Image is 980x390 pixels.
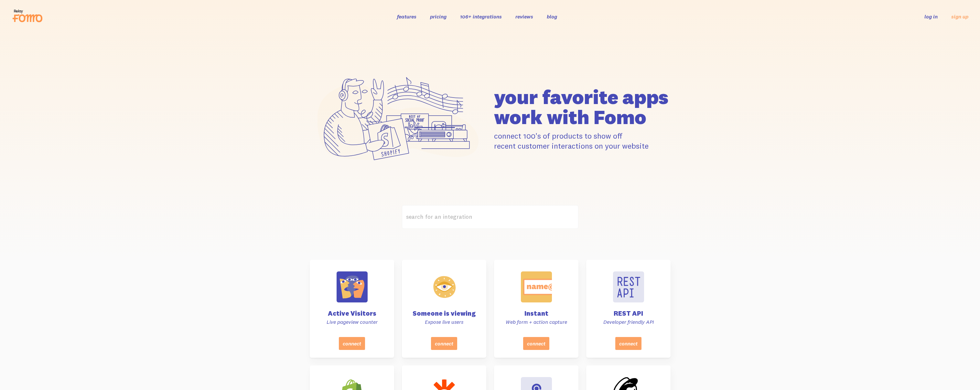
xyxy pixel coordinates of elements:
a: log in [924,13,938,20]
h1: your favorite apps work with Fomo [494,87,671,127]
a: sign up [951,13,968,20]
a: Someone is viewing Expose live users connect [402,260,486,358]
p: Live pageview counter [318,319,386,325]
a: blog [547,13,557,20]
h4: Someone is viewing [410,310,479,317]
a: reviews [515,13,533,20]
h4: REST API [594,310,663,317]
button: connect [339,337,365,350]
p: Expose live users [410,319,479,325]
a: Instant Web form + action capture connect [494,260,578,358]
h4: Active Visitors [318,310,386,317]
label: search for an integration [402,205,578,229]
p: Developer friendly API [594,319,663,325]
a: 106+ integrations [460,13,502,20]
button: connect [431,337,457,350]
p: connect 100's of products to show off recent customer interactions on your website [494,131,671,151]
a: REST API Developer friendly API connect [586,260,671,358]
a: features [397,13,416,20]
h4: Instant [502,310,571,317]
a: pricing [430,13,447,20]
a: Active Visitors Live pageview counter connect [310,260,394,358]
button: connect [615,337,641,350]
p: Web form + action capture [502,319,571,325]
button: connect [523,337,549,350]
